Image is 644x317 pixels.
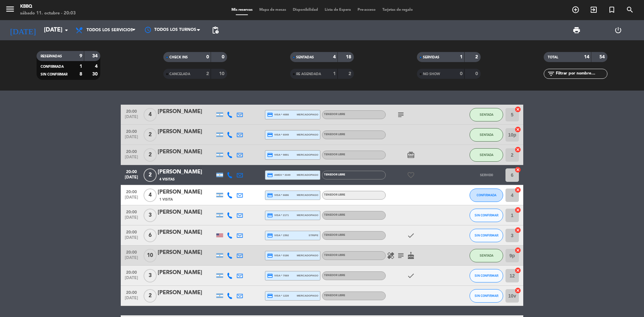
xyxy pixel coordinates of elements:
[407,151,415,159] i: card_giftcard
[144,189,157,202] span: 4
[407,252,415,260] i: cake
[297,213,318,217] span: mercadopago
[297,153,318,157] span: mercadopago
[475,71,479,76] strong: 0
[158,228,215,237] div: [PERSON_NAME]
[324,254,345,257] span: Tenedor Libre
[267,293,289,299] span: visa * 1228
[20,10,76,17] div: sábado 11. octubre - 20:03
[547,70,555,78] i: filter_list
[470,189,503,202] button: CONFIRMADA
[297,173,318,177] span: mercadopago
[480,113,493,116] span: SENTADA
[515,187,521,193] i: cancel
[158,248,215,257] div: [PERSON_NAME]
[480,133,493,137] span: SENTADA
[387,252,395,260] i: healing
[470,269,503,282] button: SIN CONFIRMAR
[144,128,157,142] span: 2
[573,26,581,34] span: print
[144,108,157,121] span: 4
[354,8,379,12] span: Pre-acceso
[296,56,314,59] span: SENTADAS
[5,4,15,16] button: menu
[267,192,273,198] i: credit_card
[267,253,289,259] span: visa * 0186
[267,152,289,158] span: visa * 9891
[123,188,140,195] span: 20:00
[158,107,215,116] div: [PERSON_NAME]
[206,55,209,59] strong: 0
[460,71,463,76] strong: 0
[123,155,140,163] span: [DATE]
[144,168,157,182] span: 2
[123,256,140,263] span: [DATE]
[158,208,215,217] div: [PERSON_NAME]
[555,70,607,77] input: Filtrar por nombre...
[324,294,345,297] span: Tenedor Libre
[423,72,440,76] span: NO SHOW
[477,193,496,197] span: CONFIRMADA
[321,8,354,12] span: Lista de Espera
[5,23,41,38] i: [DATE]
[470,128,503,142] button: SENTADA
[211,26,219,34] span: pending_actions
[222,55,226,59] strong: 0
[123,208,140,215] span: 20:00
[267,152,273,158] i: credit_card
[480,153,493,157] span: SENTADA
[123,115,140,122] span: [DATE]
[228,8,256,12] span: Mis reservas
[267,293,273,299] i: credit_card
[397,252,405,260] i: subject
[206,71,209,76] strong: 2
[460,55,463,59] strong: 1
[123,288,140,296] span: 20:00
[548,56,558,59] span: TOTAL
[470,289,503,303] button: SIN CONFIRMAR
[169,56,188,59] span: CHECK INS
[515,106,521,113] i: cancel
[407,272,415,280] i: check
[123,248,140,256] span: 20:00
[144,229,157,242] span: 6
[379,8,416,12] span: Tarjetas de regalo
[297,133,318,137] span: mercadopago
[572,6,580,14] i: add_circle_outline
[158,188,215,197] div: [PERSON_NAME]
[608,6,616,14] i: turned_in_not
[515,287,521,294] i: cancel
[297,253,318,258] span: mercadopago
[123,268,140,276] span: 20:00
[515,247,521,254] i: cancel
[267,112,273,118] i: credit_card
[267,132,273,138] i: credit_card
[123,167,140,175] span: 20:00
[123,215,140,223] span: [DATE]
[480,173,493,177] span: SERVIDO
[324,113,345,116] span: Tenedor Libre
[407,231,415,240] i: check
[41,73,67,76] span: SIN CONFIRMAR
[470,229,503,242] button: SIN CONFIRMAR
[267,192,289,198] span: visa * 6686
[267,232,273,239] i: credit_card
[324,194,345,196] span: Tenedor Libre
[590,6,598,14] i: exit_to_app
[123,276,140,283] span: [DATE]
[297,112,318,117] span: mercadopago
[515,146,521,153] i: cancel
[158,168,215,176] div: [PERSON_NAME]
[475,213,498,217] span: SIN CONFIRMAR
[470,148,503,162] button: SENTADA
[267,212,273,218] i: credit_card
[5,4,15,14] i: menu
[470,108,503,121] button: SENTADA
[289,8,321,12] span: Disponibilidad
[144,209,157,222] span: 3
[79,72,82,76] strong: 8
[614,26,622,34] i: power_settings_new
[324,133,345,136] span: Tenedor Libre
[256,8,289,12] span: Mapa de mesas
[475,233,498,237] span: SIN CONFIRMAR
